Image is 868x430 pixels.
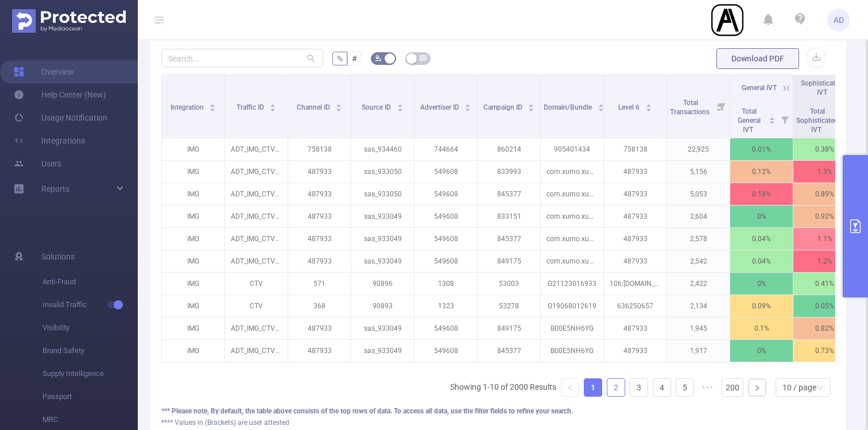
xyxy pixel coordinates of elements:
p: IMG [162,138,224,160]
p: 849175 [478,250,540,272]
div: **** Values in (Brackets) are user attested [161,417,835,428]
p: 845377 [478,183,540,205]
p: 487933 [604,340,666,362]
p: 487933 [604,317,666,339]
div: Sort [209,102,216,109]
a: 5 [676,379,693,396]
a: Overview [14,60,74,83]
div: Sort [335,102,342,109]
li: 2 [607,378,625,397]
span: # [352,54,357,63]
a: Usage Notification [14,106,107,129]
a: Help Center (New) [14,83,106,106]
p: sas_933049 [351,317,414,339]
span: Brand Safety [42,339,138,362]
p: 905401434 [541,138,603,160]
p: CTV [225,273,288,295]
p: 5,156 [667,161,730,183]
p: IMG [162,340,224,362]
p: 0% [730,340,793,362]
p: 1.2% [793,250,856,272]
span: AD [834,9,844,32]
p: ADT_IMG_CTV_Video [225,228,288,250]
p: 487933 [288,183,351,205]
p: 0.09% [730,295,793,317]
span: Supply Intelligence [42,362,138,385]
p: 487933 [604,183,666,205]
p: com.xumo.xumo [541,183,603,205]
span: Channel ID [297,103,332,111]
p: ADT_IMG_CTV_Video [225,138,288,160]
i: icon: right [754,385,761,392]
p: 487933 [288,317,351,339]
p: 53003 [478,273,540,295]
p: 487933 [604,161,666,183]
i: icon: caret-up [336,102,342,106]
p: 2,422 [667,273,730,295]
i: icon: caret-up [528,102,534,106]
p: sas_933049 [351,228,414,250]
span: % [337,54,343,63]
span: Total Sophisticated IVT [796,107,838,134]
p: 22,925 [667,138,730,160]
div: Sort [598,102,604,109]
p: 845377 [478,228,540,250]
p: IMG [162,228,224,250]
p: 2,542 [667,250,730,272]
p: ADT_IMG_CTV_Video [225,250,288,272]
a: 1 [584,379,602,396]
p: 90893 [351,295,414,317]
p: IMG [162,183,224,205]
p: 1.1% [793,228,856,250]
i: icon: caret-up [598,102,604,106]
i: Filter menu [777,101,793,138]
p: 0.01% [730,138,793,160]
p: 549608 [414,317,477,339]
span: General IVT [742,84,777,92]
span: Campaign ID [483,103,524,111]
p: 5,053 [667,183,730,205]
p: sas_933049 [351,206,414,227]
p: 1.3% [793,161,856,183]
p: 487933 [288,206,351,227]
p: 90896 [351,273,414,295]
span: Integration [170,103,206,111]
p: 368 [288,295,351,317]
p: IMG [162,206,224,227]
li: 1 [584,378,602,397]
p: 0.41% [793,273,856,295]
p: ADT_IMG_CTV_Video [225,340,288,362]
p: 549608 [414,228,477,250]
p: 549608 [414,183,477,205]
p: 0.82% [793,317,856,339]
p: 833151 [478,206,540,227]
p: 571 [288,273,351,295]
p: 0.38% [793,138,856,160]
i: icon: caret-down [336,107,342,110]
p: 636250657 [604,295,666,317]
i: icon: caret-up [210,102,216,106]
div: Sort [769,115,776,122]
p: 1,917 [667,340,730,362]
span: Traffic ID [237,103,266,111]
i: icon: caret-up [270,102,276,106]
p: 2,604 [667,206,730,227]
p: 0% [730,273,793,295]
p: sas_934460 [351,138,414,160]
span: Domain/Bundle [544,103,594,111]
li: 3 [630,378,648,397]
li: Next 5 Pages [699,378,717,397]
p: ADT_IMG_CTV_Video [225,183,288,205]
p: 0.1% [730,317,793,339]
div: Sort [464,102,471,109]
li: 4 [653,378,671,397]
p: sas_933050 [351,183,414,205]
span: Visibility [42,316,138,339]
i: icon: caret-down [528,107,534,110]
p: B00E5NH6YG [541,340,603,362]
span: Level 6 [618,103,641,111]
span: Passport [42,385,138,408]
p: 549608 [414,206,477,227]
i: icon: caret-down [397,107,403,110]
p: IMG [162,295,224,317]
